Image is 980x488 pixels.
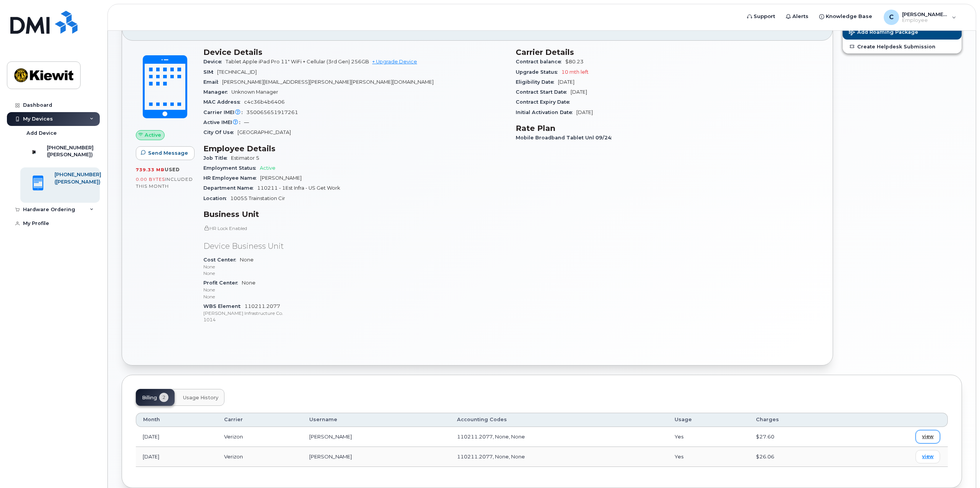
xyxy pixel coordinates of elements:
[754,13,775,20] span: Support
[136,177,165,182] span: 0.00 Bytes
[516,48,819,57] h3: Carrier Details
[668,427,749,447] td: Yes
[561,69,589,75] span: 10 mth left
[136,146,195,160] button: Send Message
[571,89,587,95] span: [DATE]
[947,455,974,482] iframe: Messenger Launcher
[217,69,257,75] span: [TECHNICAL_ID]
[238,129,291,135] span: [GEOGRAPHIC_DATA]
[246,109,298,115] span: 350065651917261
[450,413,668,427] th: Accounting Codes
[516,59,565,65] span: Contract balance
[231,89,278,95] span: Unknown Manager
[183,395,218,401] span: Usage History
[203,195,230,201] span: Location
[302,413,450,427] th: Username
[203,257,506,277] span: None
[203,109,246,115] span: Carrier IMEI
[203,303,244,309] span: WBS Element
[203,155,231,161] span: Job Title
[231,155,259,161] span: Estimator 5
[372,59,417,65] a: + Upgrade Device
[217,427,302,447] td: Verizon
[203,241,506,252] p: Device Business Unit
[203,144,506,153] h3: Employee Details
[203,270,506,276] p: None
[516,124,819,133] h3: Rate Plan
[922,453,934,460] span: view
[230,195,285,201] span: 10055 Trainstation Cir
[780,9,814,24] a: Alerts
[165,167,180,172] span: used
[203,79,222,85] span: Email
[516,135,615,141] span: Mobile Broadband Tablet Unl 09/24
[203,69,217,75] span: SIM
[203,225,506,232] p: HR Lock Enabled
[203,165,260,171] span: Employment Status
[902,11,948,17] span: [PERSON_NAME].[PERSON_NAME]
[902,17,948,23] span: Employee
[148,149,188,157] span: Send Message
[457,433,525,440] span: 110211.2077, None, None
[756,453,838,460] div: $26.06
[260,175,302,181] span: [PERSON_NAME]
[203,48,506,57] h3: Device Details
[203,310,506,316] p: [PERSON_NAME] Infrastructure Co.
[244,99,285,105] span: c4c36b4b6406
[749,413,845,427] th: Charges
[516,109,576,115] span: Initial Activation Date
[260,165,276,171] span: Active
[203,59,226,65] span: Device
[203,99,244,105] span: MAC Address
[203,286,506,293] p: None
[203,210,506,219] h3: Business Unit
[302,447,450,467] td: [PERSON_NAME]
[922,433,934,440] span: view
[203,175,260,181] span: HR Employee Name
[136,167,165,172] span: 739.33 MB
[203,129,238,135] span: City Of Use
[203,257,240,263] span: Cost Center
[257,185,340,191] span: 110211 - 1Est Infra - US Get Work
[226,59,369,65] span: Tablet Apple iPad Pro 11" WiFi + Cellular (3rd Gen) 256GB
[302,427,450,447] td: [PERSON_NAME]
[916,430,940,443] a: view
[457,453,525,460] span: 110211.2077, None, None
[826,13,872,20] span: Knowledge Base
[203,316,506,323] p: 1014
[203,280,506,300] span: None
[668,413,749,427] th: Usage
[203,303,506,323] span: 110211.2077
[889,13,894,22] span: C
[878,10,962,25] div: Chris.Otey
[136,427,217,447] td: [DATE]
[516,89,571,95] span: Contract Start Date
[558,79,574,85] span: [DATE]
[843,40,962,53] a: Create Helpdesk Submission
[849,29,918,36] span: Add Roaming Package
[792,13,808,20] span: Alerts
[222,79,434,85] span: [PERSON_NAME][EMAIL_ADDRESS][PERSON_NAME][PERSON_NAME][DOMAIN_NAME]
[203,280,242,286] span: Profit Center
[516,99,574,105] span: Contract Expiry Date
[217,447,302,467] td: Verizon
[136,413,217,427] th: Month
[217,413,302,427] th: Carrier
[203,263,506,270] p: None
[742,9,780,24] a: Support
[576,109,593,115] span: [DATE]
[136,447,217,467] td: [DATE]
[203,185,257,191] span: Department Name
[814,9,878,24] a: Knowledge Base
[244,119,249,125] span: —
[668,447,749,467] td: Yes
[203,119,244,125] span: Active IMEI
[203,89,231,95] span: Manager
[145,131,161,139] span: Active
[516,79,558,85] span: Eligibility Date
[516,69,561,75] span: Upgrade Status
[916,450,940,463] a: view
[565,59,584,65] span: $80.23
[843,24,962,40] button: Add Roaming Package
[203,293,506,300] p: None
